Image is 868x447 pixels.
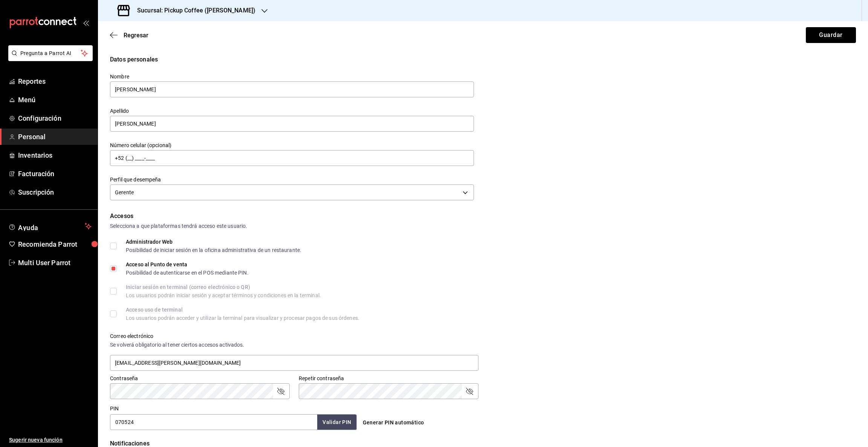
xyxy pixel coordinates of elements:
div: Los usuarios podrán iniciar sesión y aceptar términos y condiciones en la terminal. [126,293,321,298]
button: open_drawer_menu [83,20,89,26]
label: Repetir contraseña [299,376,478,381]
button: passwordField [465,387,474,396]
span: Menú [18,95,92,105]
div: Acceso al Punto de venta [126,262,249,267]
span: Inventarios [18,150,92,160]
span: Reportes [18,76,92,86]
span: Facturación [18,169,92,179]
label: Perfil que desempeña [110,177,474,182]
h3: Sucursal: Pickup Coffee ([PERSON_NAME]) [131,6,255,15]
div: Posibilidad de iniciar sesión en la oficina administrativa de un restaurante. [126,247,301,253]
button: Generar PIN automático [360,416,427,430]
div: Selecciona a que plataformas tendrá acceso este usuario. [110,222,856,230]
span: Suscripción [18,187,92,197]
button: Pregunta a Parrot AI [8,45,93,61]
div: Accesos [110,212,856,221]
label: Contraseña [110,376,290,381]
span: Recomienda Parrot [18,239,92,249]
span: Sugerir nueva función [9,436,92,444]
button: Validar PIN [317,415,356,430]
div: Administrador Web [126,239,301,244]
label: Apellido [110,108,474,114]
label: PIN [110,406,119,411]
div: Acceso uso de terminal [126,307,359,312]
button: Regresar [110,32,148,39]
button: Guardar [806,27,856,43]
div: Posibilidad de autenticarse en el POS mediante PIN. [126,270,249,275]
div: Los usuarios podrán acceder y utilizar la terminal para visualizar y procesar pagos de sus órdenes. [126,315,359,321]
span: Configuración [18,113,92,123]
div: Datos personales [110,55,856,64]
label: Nombre [110,74,474,79]
a: Pregunta a Parrot AI [5,55,93,63]
label: Número celular (opcional) [110,143,474,148]
span: Pregunta a Parrot AI [20,49,81,57]
span: Regresar [124,32,148,39]
span: Multi User Parrot [18,258,92,268]
div: Gerente [110,184,474,200]
span: Personal [18,132,92,142]
input: 3 a 6 dígitos [110,414,317,430]
label: Correo electrónico [110,333,478,339]
div: Iniciar sesión en terminal (correo electrónico o QR) [126,284,321,290]
span: Ayuda [18,222,82,231]
div: Se volverá obligatorio al tener ciertos accesos activados. [110,341,478,349]
button: passwordField [276,387,285,396]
